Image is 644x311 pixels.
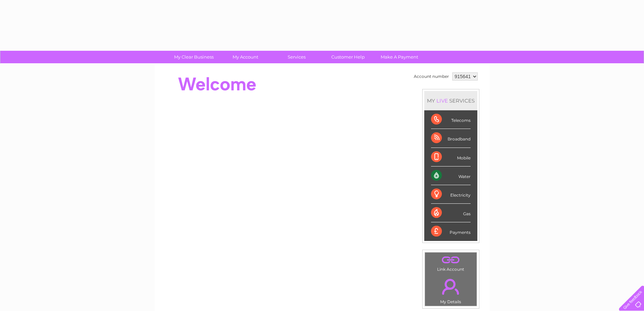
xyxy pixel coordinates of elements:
[320,51,376,63] a: Customer Help
[435,97,449,104] div: LIVE
[431,129,471,148] div: Broadband
[431,110,471,129] div: Telecoms
[431,185,471,204] div: Electricity
[425,273,477,306] td: My Details
[166,51,222,63] a: My Clear Business
[269,51,325,63] a: Services
[427,275,475,298] a: .
[424,91,477,110] div: MY SERVICES
[372,51,427,63] a: Make A Payment
[412,71,451,82] td: Account number
[425,252,477,273] td: Link Account
[217,51,273,63] a: My Account
[431,222,471,241] div: Payments
[427,254,475,266] a: .
[431,166,471,185] div: Water
[431,204,471,222] div: Gas
[431,148,471,166] div: Mobile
